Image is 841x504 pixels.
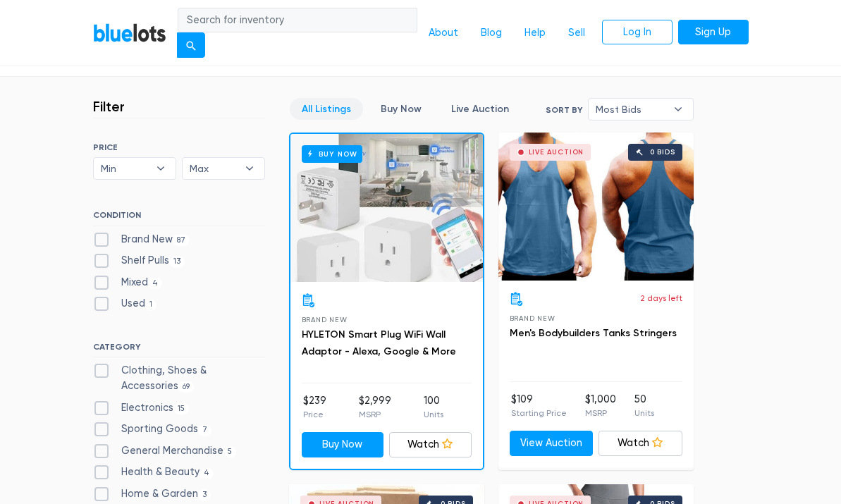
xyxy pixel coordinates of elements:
[359,408,391,421] p: MSRP
[223,446,237,457] span: 5
[93,275,163,290] label: Mixed
[302,316,348,324] span: Brand New
[290,98,363,120] a: All Listings
[546,104,582,116] label: Sort By
[93,342,265,357] h6: CATEGORY
[178,381,195,393] span: 69
[650,149,675,156] div: 0 bids
[93,23,166,43] a: BlueLots
[424,408,443,421] p: Units
[145,300,157,311] span: 1
[302,432,384,457] a: Buy Now
[602,20,673,45] a: Log In
[173,235,190,246] span: 87
[93,296,157,312] label: Used
[634,392,654,420] li: 50
[585,407,616,419] p: MSRP
[93,253,185,269] label: Shelf Pulls
[173,403,190,414] span: 15
[93,98,125,115] h3: Filter
[93,210,265,226] h6: CONDITION
[290,134,483,282] a: Buy Now
[510,327,677,339] a: Men's Bodybuilders Tanks Stringers
[640,292,682,305] p: 2 days left
[585,392,616,420] li: $1,000
[148,278,163,289] span: 4
[93,443,237,459] label: General Merchandise
[93,465,214,480] label: Health & Beauty
[146,158,176,179] b: ▾
[93,400,190,416] label: Electronics
[93,363,265,393] label: Clothing, Shoes & Accessories
[303,408,326,421] p: Price
[302,328,456,357] a: HYLETON Smart Plug WiFi Wall Adaptor - Alexa, Google & More
[303,393,326,422] li: $239
[198,489,211,500] span: 3
[529,149,584,156] div: Live Auction
[369,98,434,120] a: Buy Now
[198,425,212,436] span: 7
[510,431,594,456] a: View Auction
[93,232,190,247] label: Brand New
[389,432,472,457] a: Watch
[513,20,557,47] a: Help
[199,468,214,479] span: 4
[302,145,363,163] h6: Buy Now
[93,486,211,502] label: Home & Garden
[498,133,694,281] a: Live Auction 0 bids
[634,407,654,419] p: Units
[678,20,749,45] a: Sign Up
[169,256,185,267] span: 13
[663,99,693,120] b: ▾
[511,407,567,419] p: Starting Price
[424,393,443,422] li: 100
[417,20,469,47] a: About
[101,158,149,179] span: Min
[598,431,682,456] a: Watch
[469,20,513,47] a: Blog
[510,314,555,322] span: Brand New
[178,8,417,33] input: Search for inventory
[235,158,264,179] b: ▾
[596,99,666,120] span: Most Bids
[359,393,391,422] li: $2,999
[93,422,212,437] label: Sporting Goods
[511,392,567,420] li: $109
[439,98,521,120] a: Live Auction
[190,158,238,179] span: Max
[557,20,596,47] a: Sell
[93,142,265,152] h6: PRICE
